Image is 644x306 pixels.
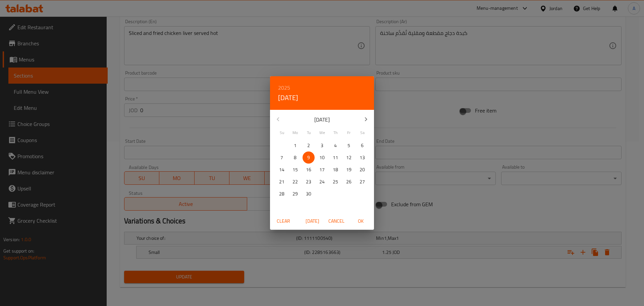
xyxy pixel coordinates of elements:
p: 15 [292,166,298,174]
span: Sa [356,130,368,136]
button: 2025 [278,83,290,92]
button: 23 [303,176,315,188]
span: Mo [289,130,301,136]
button: 17 [316,164,328,176]
p: 8 [294,154,297,162]
button: 3 [316,139,328,151]
p: 2 [307,141,310,150]
p: 23 [306,178,311,186]
p: 16 [306,166,311,174]
button: 4 [329,139,341,151]
p: 14 [279,166,284,174]
p: 7 [280,154,283,162]
span: OK [353,217,369,225]
button: 18 [329,164,341,176]
button: 6 [356,139,368,151]
button: 28 [276,188,288,200]
p: 17 [319,166,325,174]
button: 29 [289,188,301,200]
button: 26 [343,176,355,188]
span: Su [276,130,288,136]
p: 5 [347,141,350,150]
p: 22 [292,178,298,186]
button: 30 [303,188,315,200]
span: Th [329,130,341,136]
button: 21 [276,176,288,188]
button: 20 [356,164,368,176]
p: 19 [346,166,352,174]
p: 9 [307,154,310,162]
button: 10 [316,151,328,164]
p: 24 [319,178,325,186]
p: 6 [361,141,364,150]
button: 7 [276,151,288,164]
button: 13 [356,151,368,164]
button: 2 [303,139,315,151]
span: Cancel [328,217,344,225]
p: 11 [333,154,338,162]
p: 29 [292,190,298,198]
p: 20 [360,166,365,174]
p: 3 [321,141,323,150]
p: 26 [346,178,352,186]
button: 14 [276,164,288,176]
span: Clear [275,217,291,225]
button: 9 [303,151,315,164]
span: Tu [303,130,315,136]
p: 18 [333,166,338,174]
p: 28 [279,190,284,198]
button: [DATE] [302,215,323,227]
button: Cancel [326,215,347,227]
button: Clear [273,215,294,227]
button: 1 [289,139,301,151]
p: 13 [360,154,365,162]
button: 22 [289,176,301,188]
button: 8 [289,151,301,164]
button: 15 [289,164,301,176]
p: 10 [319,154,325,162]
button: 5 [343,139,355,151]
p: [DATE] [286,116,358,124]
p: 21 [279,178,284,186]
p: 4 [334,141,337,150]
p: 1 [294,141,297,150]
button: OK [350,215,371,227]
span: Fr [343,130,355,136]
button: 27 [356,176,368,188]
button: 25 [329,176,341,188]
button: 12 [343,151,355,164]
p: 27 [360,178,365,186]
button: 19 [343,164,355,176]
button: [DATE] [278,92,298,103]
span: [DATE] [304,217,320,225]
span: We [316,130,328,136]
p: 25 [333,178,338,186]
button: 24 [316,176,328,188]
button: 11 [329,151,341,164]
p: 12 [346,154,352,162]
button: 16 [303,164,315,176]
p: 30 [306,190,311,198]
